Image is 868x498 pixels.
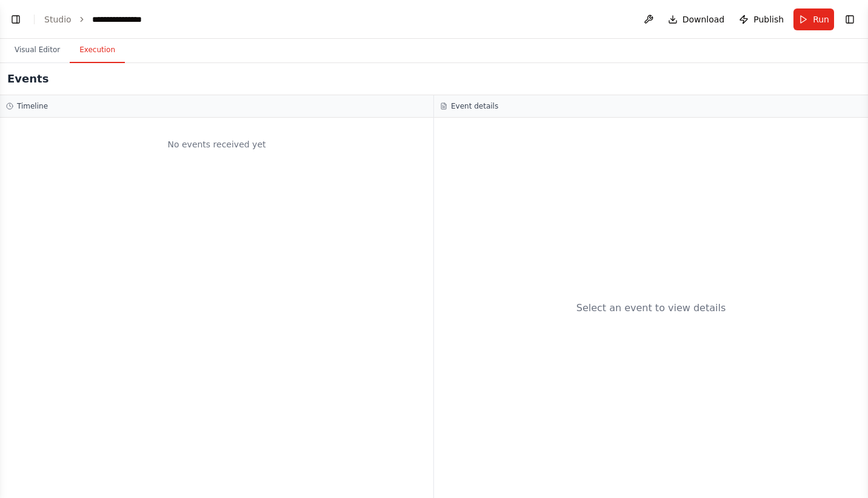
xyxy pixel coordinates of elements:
[6,124,427,165] div: No events received yet
[44,13,152,25] nav: breadcrumb
[683,13,725,25] span: Download
[793,8,834,30] button: Run
[7,11,24,28] button: Show left sidebar
[734,8,789,30] button: Publish
[5,38,70,63] button: Visual Editor
[44,15,72,24] a: Studio
[17,101,48,111] h3: Timeline
[813,13,829,25] span: Run
[70,38,125,63] button: Execution
[451,101,498,111] h3: Event details
[663,8,730,30] button: Download
[841,11,858,28] button: Show right sidebar
[7,70,48,87] h2: Events
[576,301,726,315] div: Select an event to view details
[753,13,784,25] span: Publish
